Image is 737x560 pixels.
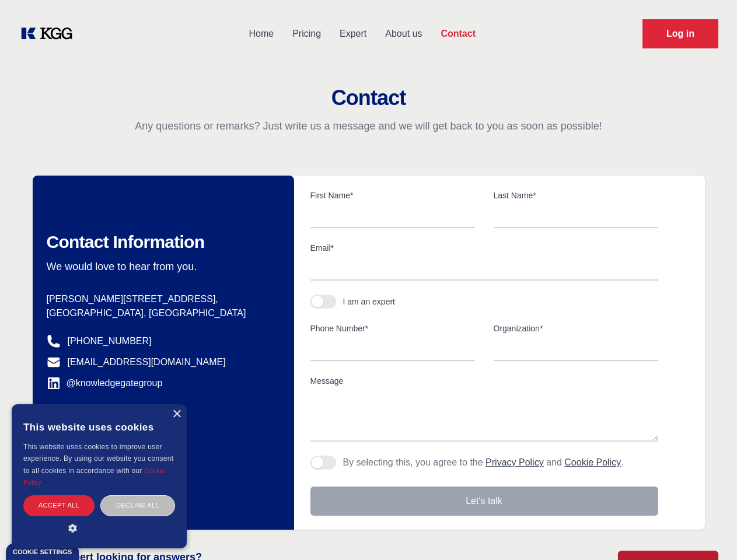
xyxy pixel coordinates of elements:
[343,456,624,470] p: By selecting this, you agree to the and .
[172,410,181,419] div: Close
[494,190,658,201] label: Last Name*
[310,242,658,254] label: Email*
[14,86,723,110] h2: Contact
[14,119,723,133] p: Any questions or remarks? Just write us a message and we will get back to you as soon as possible!
[376,19,431,49] a: About us
[68,334,152,348] a: [PHONE_NUMBER]
[343,296,396,307] div: I am an expert
[68,355,226,369] a: [EMAIL_ADDRESS][DOMAIN_NAME]
[13,549,72,555] div: Cookie settings
[564,457,621,467] a: Cookie Policy
[23,413,175,441] div: This website uses cookies
[100,495,175,516] div: Decline all
[23,467,166,486] a: Cookie Policy
[23,443,173,475] span: This website uses cookies to improve user experience. By using our website you consent to all coo...
[330,19,376,49] a: Expert
[310,323,475,334] label: Phone Number*
[494,323,658,334] label: Organization*
[485,457,544,467] a: Privacy Policy
[431,19,485,49] a: Contact
[47,306,275,320] p: [GEOGRAPHIC_DATA], [GEOGRAPHIC_DATA]
[310,375,658,387] label: Message
[642,19,718,48] a: Request Demo
[283,19,330,49] a: Pricing
[19,24,82,43] a: KOL Knowledge Platform: Talk to Key External Experts (KEE)
[679,504,737,560] iframe: Chat Widget
[47,292,275,306] p: [PERSON_NAME][STREET_ADDRESS],
[47,260,275,274] p: We would love to hear from you.
[23,495,95,516] div: Accept all
[47,376,163,390] a: @knowledgegategroup
[47,232,275,253] h2: Contact Information
[310,487,658,516] button: Let's talk
[239,19,283,49] a: Home
[310,190,475,201] label: First Name*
